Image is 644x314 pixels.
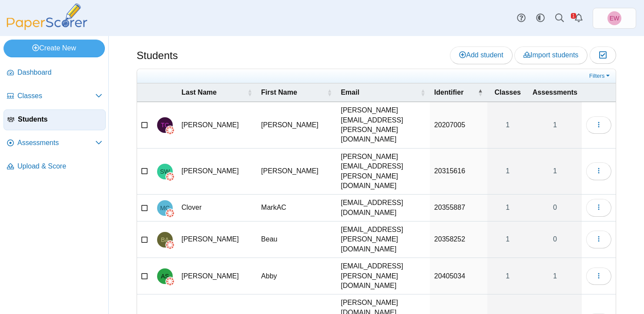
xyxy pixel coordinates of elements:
td: [EMAIL_ADDRESS][PERSON_NAME][DOMAIN_NAME] [336,221,430,258]
td: [PERSON_NAME] [177,258,257,294]
span: Beau Arndt [161,237,169,243]
td: [PERSON_NAME] [177,221,257,258]
a: Filters [587,72,614,80]
span: Email [341,88,419,97]
span: Last Name [181,88,245,97]
h1: Students [137,48,178,63]
a: 0 [528,221,582,258]
td: [PERSON_NAME][EMAIL_ADDRESS][PERSON_NAME][DOMAIN_NAME] [336,149,430,195]
a: Alerts [569,9,588,28]
span: First Name [261,88,325,97]
span: Last Name : Activate to sort [247,88,252,97]
td: Abby [257,258,336,294]
td: 20405034 [430,258,487,294]
span: Classes [492,88,524,97]
a: 1 [487,195,528,221]
td: [PERSON_NAME] [177,102,257,149]
span: Identifier [434,88,476,97]
span: Import students [523,51,578,59]
a: Students [3,109,106,130]
img: canvas-logo.png [166,241,174,249]
span: Add student [459,51,503,59]
a: Create New [3,40,105,57]
a: 1 [487,149,528,195]
a: Import students [514,46,587,64]
td: 20315616 [430,149,487,195]
span: MarkAC Clover [160,205,170,211]
a: Upload & Score [3,156,106,177]
td: Beau [257,221,336,258]
td: Clover [177,195,257,221]
span: Classes [17,91,95,101]
a: 1 [528,149,582,195]
a: Dashboard [3,63,106,83]
td: 20207005 [430,102,487,149]
a: 1 [487,258,528,294]
a: Erin Wiley [593,8,636,29]
a: Add student [450,46,512,64]
a: 1 [487,102,528,148]
a: Assessments [3,133,106,154]
td: [PERSON_NAME] [257,149,336,195]
img: canvas-logo.png [166,277,174,286]
a: 0 [528,195,582,221]
td: [EMAIL_ADDRESS][PERSON_NAME][DOMAIN_NAME] [336,258,430,294]
td: 20355887 [430,195,487,221]
span: Assessments [533,88,577,97]
span: Students [18,115,102,124]
td: [PERSON_NAME] [257,102,336,149]
span: Erin Wiley [607,11,621,25]
span: Stephen Whiting [160,169,170,175]
a: PaperScorer [3,24,91,31]
td: [PERSON_NAME][EMAIL_ADDRESS][PERSON_NAME][DOMAIN_NAME] [336,102,430,149]
td: MarkAC [257,195,336,221]
a: 1 [528,102,582,148]
span: Email : Activate to sort [420,88,426,97]
td: [PERSON_NAME] [177,149,257,195]
a: 1 [487,221,528,258]
span: Dashboard [17,68,102,77]
span: Abby Strickland [161,273,169,279]
span: Theresa Colley [161,122,169,128]
img: canvas-logo.png [166,209,174,218]
a: Classes [3,86,106,107]
span: First Name : Activate to sort [327,88,332,97]
img: canvas-logo.png [166,126,174,135]
span: Assessments [17,138,95,148]
td: 20358252 [430,221,487,258]
span: Identifier : Activate to invert sorting [478,88,483,97]
span: Upload & Score [17,162,102,171]
span: Erin Wiley [610,15,620,21]
img: canvas-logo.png [166,172,174,181]
a: 1 [528,258,582,294]
td: [EMAIL_ADDRESS][DOMAIN_NAME] [336,195,430,221]
img: PaperScorer [3,3,91,30]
